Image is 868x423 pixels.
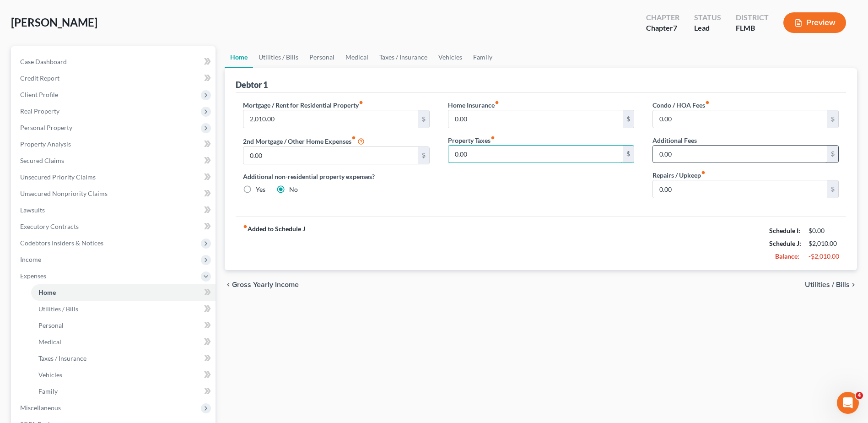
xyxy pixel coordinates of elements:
i: fiber_manual_record [359,100,363,105]
strong: Schedule J: [769,239,801,247]
label: Yes [256,185,265,194]
label: Additional Fees [652,136,697,145]
a: Property Analysis [13,136,216,152]
iframe: Intercom live chat [837,392,859,414]
a: Personal [31,317,216,334]
a: Executory Contracts [13,218,216,235]
span: Family [38,387,58,395]
input: -- [653,110,827,128]
a: Vehicles [31,367,216,383]
div: Lead [694,23,721,33]
i: fiber_manual_record [243,224,248,229]
div: Debtor 1 [236,79,268,90]
a: Medical [340,46,374,68]
button: Preview [783,12,846,33]
span: Miscellaneous [20,404,61,412]
a: Home [225,46,253,68]
i: fiber_manual_record [705,100,710,105]
div: $ [827,110,838,128]
strong: Added to Schedule J [243,224,305,263]
label: Property Taxes [448,136,495,145]
span: Secured Claims [20,157,64,164]
span: Unsecured Nonpriority Claims [20,190,108,197]
span: Home [38,288,56,296]
span: Real Property [20,107,59,115]
span: Codebtors Insiders & Notices [20,239,103,247]
input: -- [448,146,623,163]
i: fiber_manual_record [491,136,495,140]
div: $ [827,180,838,198]
div: $ [418,110,429,128]
a: Credit Report [13,70,216,87]
input: -- [243,110,418,128]
div: Chapter [646,12,679,23]
span: Utilities / Bills [38,305,78,313]
div: -$2,010.00 [809,252,839,261]
a: Lawsuits [13,202,216,218]
a: Home [31,284,216,301]
div: $0.00 [809,226,839,235]
span: Utilities / Bills [805,281,850,288]
label: 2nd Mortgage / Other Home Expenses [243,136,365,146]
span: Personal Property [20,124,72,131]
i: fiber_manual_record [495,100,499,105]
span: Medical [38,338,61,346]
a: Unsecured Priority Claims [13,169,216,185]
span: 7 [673,23,677,32]
div: FLMB [736,23,769,33]
span: Case Dashboard [20,58,67,65]
div: $2,010.00 [809,239,839,248]
div: $ [623,146,634,163]
div: Chapter [646,23,679,33]
a: Utilities / Bills [31,301,216,317]
a: Taxes / Insurance [374,46,433,68]
input: -- [653,146,827,163]
div: District [736,12,769,23]
a: Family [468,46,498,68]
label: No [289,185,298,194]
span: Vehicles [38,371,62,379]
label: Mortgage / Rent for Residential Property [243,100,363,110]
a: Medical [31,334,216,350]
span: Taxes / Insurance [38,354,86,362]
a: Personal [304,46,340,68]
a: Utilities / Bills [253,46,304,68]
span: Property Analysis [20,140,71,148]
strong: Balance: [775,252,799,260]
span: Unsecured Priority Claims [20,173,96,181]
button: Utilities / Bills chevron_right [805,281,857,288]
i: chevron_left [225,281,232,288]
i: fiber_manual_record [351,136,356,140]
a: Taxes / Insurance [31,350,216,367]
input: -- [243,147,418,164]
label: Additional non-residential property expenses? [243,172,429,181]
span: Income [20,255,41,263]
div: $ [827,146,838,163]
a: Case Dashboard [13,54,216,70]
span: Personal [38,321,64,329]
span: Lawsuits [20,206,45,214]
input: -- [653,180,827,198]
div: $ [418,147,429,164]
span: Expenses [20,272,46,280]
strong: Schedule I: [769,227,800,234]
a: Vehicles [433,46,468,68]
div: $ [623,110,634,128]
a: Unsecured Nonpriority Claims [13,185,216,202]
i: chevron_right [850,281,857,288]
span: Executory Contracts [20,222,79,230]
span: [PERSON_NAME] [11,16,97,29]
label: Condo / HOA Fees [652,100,710,110]
a: Secured Claims [13,152,216,169]
input: -- [448,110,623,128]
i: fiber_manual_record [701,170,706,175]
span: Client Profile [20,91,58,98]
span: Gross Yearly Income [232,281,299,288]
a: Family [31,383,216,400]
span: Credit Report [20,74,59,82]
label: Repairs / Upkeep [652,170,706,180]
div: Status [694,12,721,23]
label: Home Insurance [448,100,499,110]
button: chevron_left Gross Yearly Income [225,281,299,288]
span: 4 [856,392,863,399]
